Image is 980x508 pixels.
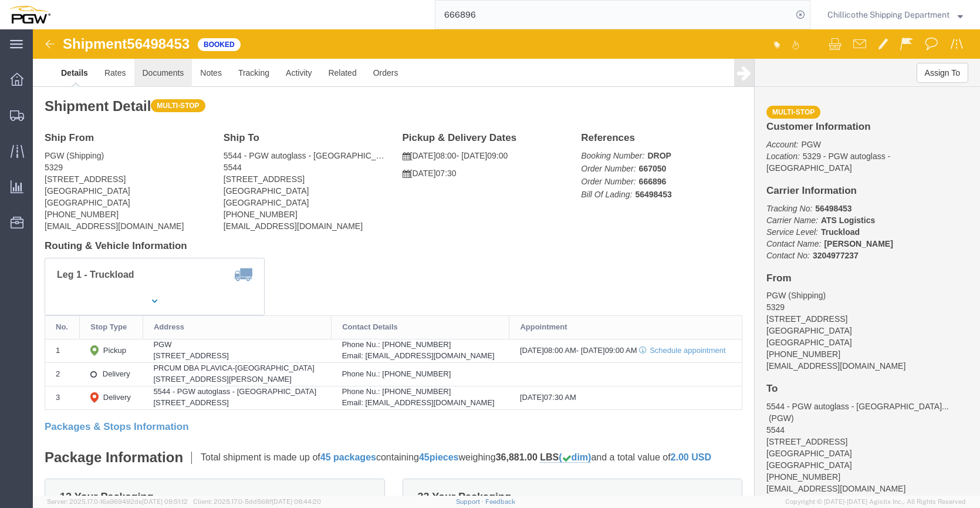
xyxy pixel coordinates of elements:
[8,6,50,23] img: logo
[142,498,188,505] span: [DATE] 09:51:12
[485,498,515,505] a: Feedback
[272,498,321,505] span: [DATE] 08:44:20
[785,497,966,507] span: Copyright © [DATE]-[DATE] Agistix Inc., All Rights Reserved
[193,498,321,505] span: Client: 2025.17.0-5dd568f
[33,29,980,496] iframe: FS Legacy Container
[456,498,485,505] a: Support
[827,8,949,21] span: Chillicothe Shipping Department
[435,1,792,29] input: Search for shipment number, reference number
[827,8,964,22] button: Chillicothe Shipping Department
[47,498,188,505] span: Server: 2025.17.0-16a969492de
